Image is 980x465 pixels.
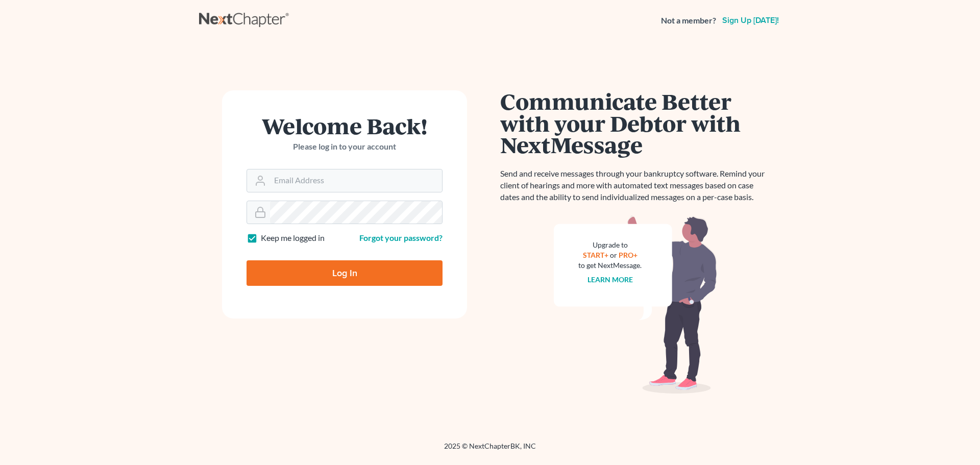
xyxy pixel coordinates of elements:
[720,16,781,25] a: Sign up [DATE]!
[587,275,633,284] a: Learn more
[661,15,716,27] strong: Not a member?
[500,168,771,203] p: Send and receive messages through your bankruptcy software. Remind your client of hearings and mo...
[619,251,638,259] a: PRO+
[247,115,443,137] h1: Welcome Back!
[247,141,443,153] p: Please log in to your account
[199,441,781,459] div: 2025 © NextChapterBK, INC
[270,169,442,192] input: Email Address
[610,251,617,259] span: or
[583,251,608,259] a: START+
[359,233,443,242] a: Forgot your password?
[578,260,642,271] div: to get NextMessage.
[500,90,771,156] h1: Communicate Better with your Debtor with NextMessage
[261,232,325,244] label: Keep me logged in
[247,260,443,286] input: Log In
[578,240,642,250] div: Upgrade to
[554,215,717,394] img: nextmessage_bg-59042aed3d76b12b5cd301f8e5b87938c9018125f34e5fa2b7a6b67550977c72.svg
